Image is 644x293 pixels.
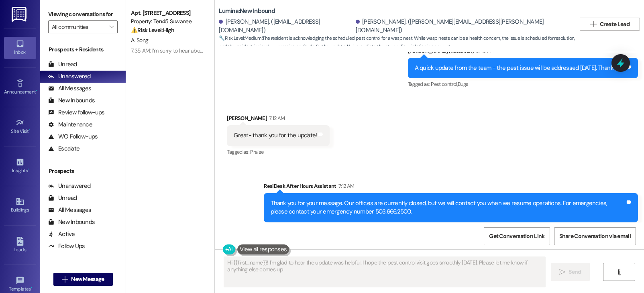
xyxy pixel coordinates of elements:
[48,108,104,117] div: Review follow-ups
[48,182,91,190] div: Unanswered
[271,199,625,216] div: Thank you for your message. Our offices are currently closed, but we will contact you when we res...
[48,96,95,105] div: New Inbounds
[580,18,640,31] button: Create Lead
[264,222,638,234] div: Tagged as:
[458,81,468,87] span: Bugs
[415,64,626,72] div: A quick update from the team - the pest issue will be addressed [DATE]. Thank you!
[590,21,596,27] i: 
[52,20,105,33] input: All communities
[48,230,75,238] div: Active
[264,182,638,193] div: ResiDesk After Hours Assistant
[48,120,92,129] div: Maintenance
[267,114,285,122] div: 7:12 AM
[53,273,113,286] button: New Message
[131,37,148,44] span: A. Song
[250,149,263,155] span: Praise
[131,26,174,34] strong: ⚠️ Risk Level: High
[48,206,91,214] div: All Messages
[48,72,91,81] div: Unanswered
[4,234,36,256] a: Leads
[569,268,581,276] span: Send
[219,7,275,15] b: Lumina: New Inbound
[40,167,126,175] div: Prospects
[600,20,630,28] span: Create Lead
[4,195,36,216] a: Buildings
[36,88,37,94] span: •
[431,81,458,87] span: Pest control ,
[234,131,317,140] div: Great- thank you for the update!
[48,84,91,93] div: All Messages
[559,232,631,240] span: Share Conversation via email
[48,132,98,141] div: WO Follow-ups
[616,269,622,275] i: 
[554,227,636,245] button: Share Conversation via email
[12,7,28,22] img: ResiDesk Logo
[31,285,32,291] span: •
[227,114,330,125] div: [PERSON_NAME]
[219,35,261,41] strong: 🔧 Risk Level: Medium
[48,218,95,226] div: New Inbounds
[4,116,36,138] a: Site Visit •
[131,17,205,26] div: Property: Ten45 Suwanee
[336,182,354,190] div: 7:12 AM
[48,8,118,20] label: Viewing conversations for
[408,47,638,58] div: [PERSON_NAME] (ResiDesk)
[29,127,30,133] span: •
[71,275,104,283] span: New Message
[4,37,36,59] a: Inbox
[131,9,205,17] div: Apt. [STREET_ADDRESS]
[356,18,570,35] div: [PERSON_NAME]. ([PERSON_NAME][EMAIL_ADDRESS][PERSON_NAME][DOMAIN_NAME])
[484,227,550,245] button: Get Conversation Link
[48,144,79,153] div: Escalate
[109,24,114,30] i: 
[48,242,85,250] div: Follow Ups
[40,45,126,54] div: Prospects + Residents
[48,60,77,69] div: Unread
[551,263,590,281] button: Send
[219,18,353,35] div: [PERSON_NAME]. ([EMAIL_ADDRESS][DOMAIN_NAME])
[62,276,68,283] i: 
[48,194,77,202] div: Unread
[40,264,126,273] div: Residents
[224,257,545,287] textarea: Hi {{first_name}}! I'm glad to hear the update was helpful. I hope the pest control
[408,78,638,90] div: Tagged as:
[559,269,565,275] i: 
[489,232,544,240] span: Get Conversation Link
[4,155,36,177] a: Insights •
[28,167,29,172] span: •
[219,34,576,51] span: : The resident is acknowledging the scheduled pest control for a wasp nest. While wasp nests can ...
[227,146,330,158] div: Tagged as:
